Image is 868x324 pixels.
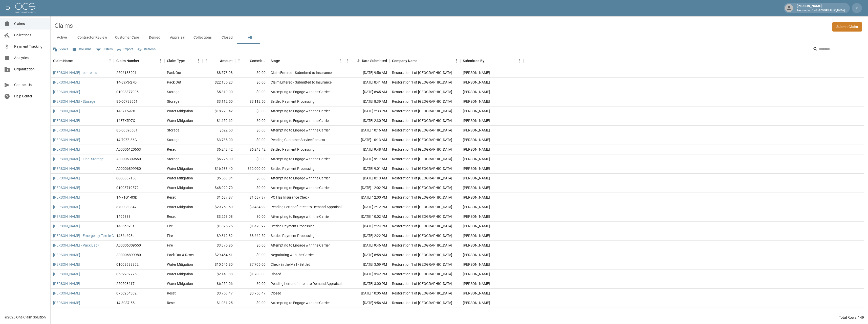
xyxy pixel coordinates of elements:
div: Amanda Murry [463,310,490,315]
div: Amanda Murry [463,176,490,181]
div: $18,923.42 [202,106,235,116]
div: [DATE] 8:45 AM [344,87,389,97]
div: Pack Out [167,80,181,85]
div: Amount [220,54,233,68]
div: Closed [271,272,281,277]
div: $48,020.70 [202,183,235,193]
div: Storage [167,156,179,161]
p: Restoration 1 of [GEOGRAPHIC_DATA] [797,9,845,13]
span: Collections [14,33,46,38]
div: Restoration 1 of Evansville [392,80,452,85]
div: Amount [202,54,235,68]
a: [PERSON_NAME] [53,137,80,142]
button: Show filters [95,45,114,53]
button: Closed [216,32,238,44]
div: Restoration 1 of Evansville [392,204,452,209]
div: Claim Number [114,54,164,68]
a: [PERSON_NAME] - Pack Back [53,243,99,248]
div: $0.00 [235,250,268,260]
div: Fire [167,233,173,238]
div: Settled Payment Processing [271,99,315,104]
div: $1,825.75 [202,222,235,231]
button: Export [116,45,134,53]
div: Amanda Murry [463,118,490,123]
div: 85-00733961 [116,99,138,104]
div: $6,252.06 [202,279,235,289]
div: $5,810.00 [202,87,235,97]
button: Menu [202,57,210,65]
div: $622.50 [202,126,235,135]
div: Pack Out & Reset [167,252,194,257]
div: Amanda Murry [463,156,490,161]
button: Collections [189,32,216,44]
div: $1,687.97 [202,193,235,202]
div: [DATE] 9:56 AM [344,298,389,308]
div: Amanda Murry [463,195,490,200]
div: [DATE] 8:58 AM [344,250,389,260]
div: A00006120653 [116,147,141,152]
div: 1487X597X [116,118,135,123]
div: Restoration 1 of Evansville [392,272,452,277]
div: Reset [167,300,176,305]
a: [PERSON_NAME] [53,214,80,219]
div: Date Submitted [362,54,387,68]
div: PO Has Insurance Check [271,195,309,200]
div: Storage [167,128,179,133]
span: Help Center [14,94,46,99]
button: Menu [344,57,352,65]
div: 250503617 [116,281,135,286]
div: Attempting to Engage with the Carrier [271,118,330,123]
div: $8,662.59 [235,231,268,241]
div: [DATE] 3:42 PM [344,269,389,279]
div: 01008983392 [116,262,139,267]
div: Water Mitigation [167,272,193,277]
div: Restoration 1 of Evansville [392,176,452,181]
div: Attempting to Engage with the Carrier [271,243,330,248]
div: [DATE] 9:01 AM [344,164,389,174]
div: dynamic tabs [51,32,868,44]
button: Menu [453,57,460,65]
div: Restoration 1 of Evansville [392,224,452,229]
div: [DATE] 9:48 AM [344,145,389,154]
div: $3,263.08 [202,212,235,222]
div: $1,687.97 [235,193,268,202]
span: Analytics [14,55,46,61]
button: Contractor Review [73,32,111,44]
button: Menu [516,57,524,65]
a: [PERSON_NAME] [53,128,80,133]
div: Amanda Murry [463,89,490,94]
button: Customer Care [111,32,143,44]
div: [DATE] 3:00 PM [344,279,389,289]
div: A00006309550 [116,243,141,248]
div: 0750254302 [116,291,137,296]
div: Amanda Murry [463,70,490,75]
div: Restoration 1 of Evansville [392,166,452,171]
div: $29,454.61 [202,250,235,260]
div: 2506133201 [116,70,137,75]
div: 8700030347 [116,204,137,209]
button: All [238,32,261,44]
div: [PERSON_NAME] [795,4,847,13]
div: [DATE] 8:39 AM [344,97,389,106]
div: $0.00 [235,135,268,145]
div: Pending Letter of Intent to Demand Appraisal [271,204,341,209]
div: Restoration 1 of Evansville [392,252,452,257]
div: Amanda Murry [463,300,490,305]
div: Stage [271,54,280,68]
div: $0.00 [235,87,268,97]
div: 4346335 [116,310,131,315]
div: 0589989775 [116,272,137,277]
div: $3,750.47 [235,289,268,298]
a: [PERSON_NAME] [53,262,80,267]
a: [PERSON_NAME] [53,80,80,85]
div: $3,112.50 [235,97,268,106]
div: [DATE] 10:16 AM [344,126,389,135]
div: $6,248.42 [235,145,268,154]
a: [PERSON_NAME] - contents [53,70,97,75]
button: Menu [336,57,344,65]
button: Sort [243,57,250,64]
div: Amanda Murry [463,272,490,277]
button: Active [51,32,73,44]
div: Claim Name [53,54,73,68]
button: Sort [280,57,287,64]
